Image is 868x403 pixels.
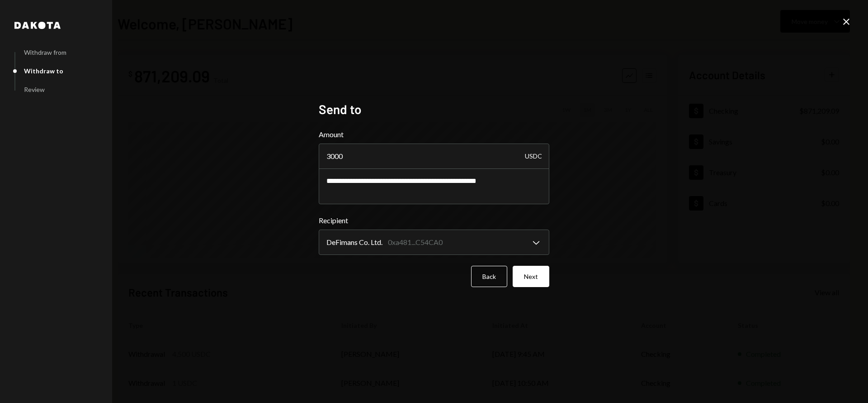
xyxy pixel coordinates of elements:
[24,86,45,93] div: Review
[471,266,507,287] button: Back
[319,129,549,140] label: Amount
[388,237,443,248] div: 0xa481...C54CA0
[319,215,549,226] label: Recipient
[513,266,549,287] button: Next
[319,101,549,118] h2: Send to
[319,144,549,169] input: Enter amount
[319,230,549,255] button: Recipient
[24,48,66,56] div: Withdraw from
[525,144,542,169] div: USDC
[24,67,63,75] div: Withdraw to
